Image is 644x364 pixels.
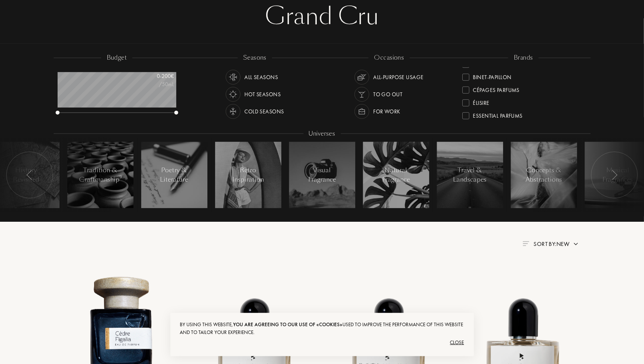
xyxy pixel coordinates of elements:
div: Élisire [473,96,490,107]
div: occasions [369,53,409,62]
img: filter_by.png [523,241,529,246]
div: 0 - 200 € [135,72,174,80]
img: usage_season_cold_white.svg [228,106,239,117]
div: budget [101,53,133,62]
img: usage_occasion_work_white.svg [356,106,367,117]
img: usage_season_hot_white.svg [228,89,239,100]
div: brands [508,53,539,62]
div: All-purpose Usage [373,70,423,85]
div: Binet-Papillon [473,71,512,81]
div: Cépages Parfums [473,83,519,94]
div: To go Out [373,87,402,102]
div: For Work [373,104,400,119]
div: Grand Cru [60,1,585,32]
div: /50mL [135,80,174,88]
div: Universes [303,129,340,138]
div: Retro Inspiration [232,166,265,184]
div: Travel & Landscapes [453,166,487,184]
img: usage_season_average_white.svg [228,72,239,83]
div: Essential Parfums [473,109,523,120]
div: Concepts & Abstractions [526,166,562,184]
img: usage_occasion_all_white.svg [356,72,367,83]
div: Natural Fragrance [379,166,412,184]
div: Cold Seasons [244,104,284,119]
div: seasons [238,53,272,62]
div: Poetry & Literature [158,166,191,184]
div: By using this website, used to improve the performance of this website and to tailor your experie... [180,321,464,336]
div: Tradition & Craftmanship [79,166,121,184]
div: Visual Fragrance [305,166,339,184]
span: Sort by: New [534,240,570,248]
img: usage_occasion_party_white.svg [356,89,367,100]
div: Fabbrica [PERSON_NAME] [473,122,540,133]
img: arr_left.svg [26,170,33,180]
img: arr_left.svg [611,170,618,180]
span: you are agreeing to our use of «cookies» [233,321,343,328]
div: Close [180,336,464,349]
div: All Seasons [244,70,278,85]
span: 9 [120,175,122,180]
img: arrow.png [573,241,579,247]
div: Hot Seasons [244,87,281,102]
